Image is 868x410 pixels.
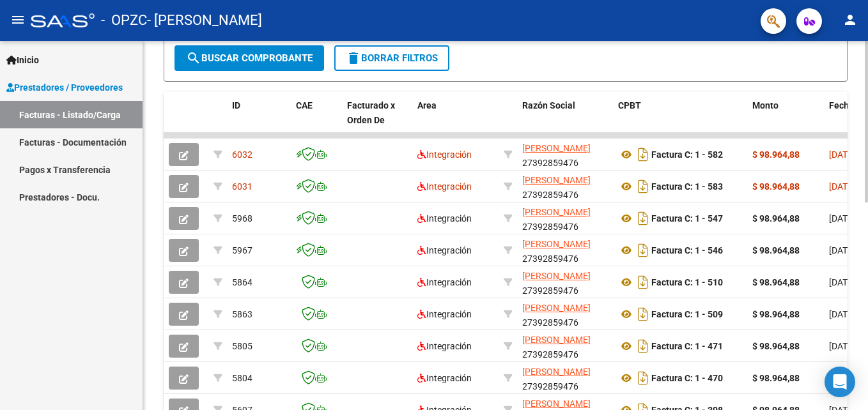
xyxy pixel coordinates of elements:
i: Descargar documento [635,336,651,356]
span: Integración [417,181,472,192]
i: Descargar documento [635,208,651,229]
span: Borrar Filtros [346,52,438,64]
span: Monto [752,100,779,110]
span: Area [417,100,437,110]
span: Integración [417,277,472,287]
span: 5863 [232,309,252,319]
span: 6032 [232,149,252,160]
span: Integración [417,373,472,383]
span: [PERSON_NAME] [522,367,591,377]
span: [PERSON_NAME] [522,143,591,153]
strong: Factura C: 1 - 582 [651,149,723,160]
div: 27392859476 [522,365,608,391]
datatable-header-cell: ID [227,92,291,148]
strong: $ 98.964,88 [752,373,800,383]
span: [PERSON_NAME] [522,335,591,345]
span: [DATE] [829,213,855,224]
span: 6031 [232,181,252,192]
span: [PERSON_NAME] [522,271,591,281]
strong: Factura C: 1 - 583 [651,181,723,192]
mat-icon: person [842,12,858,27]
span: Integración [417,149,472,160]
span: CAE [296,100,313,110]
strong: Factura C: 1 - 509 [651,309,723,319]
strong: Factura C: 1 - 510 [651,277,723,287]
span: - OPZC [101,6,147,34]
datatable-header-cell: Razón Social [517,92,613,148]
strong: $ 98.964,88 [752,277,800,287]
strong: $ 98.964,88 [752,181,800,192]
div: 27392859476 [522,301,608,328]
strong: Factura C: 1 - 471 [651,341,723,351]
span: Inicio [6,53,39,67]
div: 27392859476 [522,141,608,168]
i: Descargar documento [635,304,651,324]
span: Integración [417,213,472,224]
span: 5804 [232,373,252,383]
span: Facturado x Orden De [347,100,395,125]
i: Descargar documento [635,368,651,388]
strong: $ 98.964,88 [752,149,800,160]
span: - [PERSON_NAME] [147,6,262,34]
span: Prestadores / Proveedores [6,80,123,95]
span: ID [232,100,240,110]
datatable-header-cell: Monto [747,92,824,148]
strong: $ 98.964,88 [752,213,800,224]
i: Descargar documento [635,240,651,261]
mat-icon: menu [10,12,26,27]
span: [DATE] [829,277,855,287]
i: Descargar documento [635,144,651,165]
span: [PERSON_NAME] [522,239,591,249]
span: CPBT [618,100,641,110]
span: 5864 [232,277,252,287]
button: Borrar Filtros [334,45,449,71]
div: 27392859476 [522,269,608,296]
div: 27392859476 [522,237,608,264]
datatable-header-cell: Area [412,92,499,148]
i: Descargar documento [635,272,651,292]
span: Razón Social [522,100,575,110]
span: [DATE] [829,341,855,351]
div: 27392859476 [522,205,608,232]
datatable-header-cell: Facturado x Orden De [342,92,412,148]
span: [PERSON_NAME] [522,207,591,217]
mat-icon: delete [346,50,361,66]
datatable-header-cell: CAE [291,92,342,148]
div: 27392859476 [522,333,608,360]
span: [DATE] [829,309,855,319]
span: [PERSON_NAME] [522,303,591,313]
span: Buscar Comprobante [186,52,313,64]
span: 5805 [232,341,252,351]
span: [DATE] [829,149,855,160]
mat-icon: search [186,50,201,66]
button: Buscar Comprobante [174,45,324,71]
span: 5967 [232,245,252,255]
span: [DATE] [829,181,855,192]
strong: $ 98.964,88 [752,309,800,319]
div: Open Intercom Messenger [825,367,855,397]
span: Integración [417,341,472,351]
strong: Factura C: 1 - 546 [651,245,723,255]
strong: $ 98.964,88 [752,245,800,255]
span: [PERSON_NAME] [522,399,591,409]
strong: Factura C: 1 - 547 [651,213,723,224]
span: [PERSON_NAME] [522,175,591,185]
span: Integración [417,245,472,255]
span: [DATE] [829,245,855,255]
div: 27392859476 [522,173,608,200]
span: Integración [417,309,472,319]
span: 5968 [232,213,252,224]
strong: Factura C: 1 - 470 [651,373,723,383]
strong: $ 98.964,88 [752,341,800,351]
i: Descargar documento [635,176,651,197]
datatable-header-cell: CPBT [613,92,747,148]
